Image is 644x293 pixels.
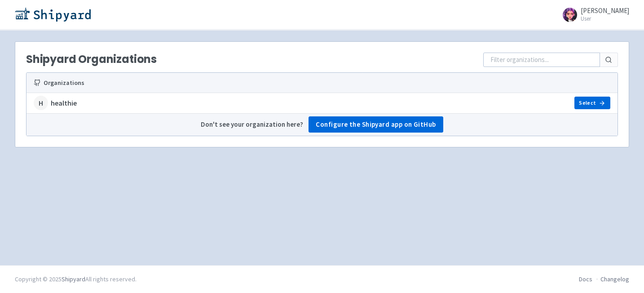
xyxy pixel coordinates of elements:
[581,16,629,22] small: User
[581,6,629,15] span: [PERSON_NAME]
[309,116,443,133] a: Configure the Shipyard app on GitHub
[483,53,600,67] input: Filter organizations...
[600,275,629,283] a: Changelog
[15,275,137,284] div: Copyright © 2025 All rights reserved.
[579,275,592,283] a: Docs
[15,7,91,22] img: Shipyard logo
[34,96,48,110] div: H
[34,79,41,86] svg: GitHub
[34,78,360,88] div: Organizations
[51,98,77,108] strong: healthie
[201,120,303,130] strong: Don't see your organization here?
[557,7,629,22] a: [PERSON_NAME] User
[26,53,157,66] h1: Shipyard Organizations
[62,275,85,283] a: Shipyard
[574,97,610,109] a: Select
